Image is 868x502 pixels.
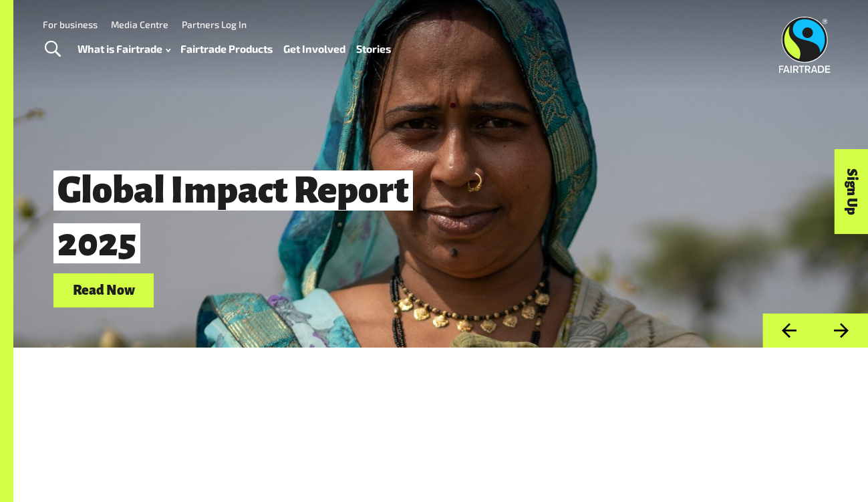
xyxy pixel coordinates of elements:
span: Global Impact Report 2025 [53,170,413,263]
a: Toggle Search [36,33,69,66]
a: Get Involved [283,39,345,59]
a: Stories [356,39,391,59]
a: Read Now [53,273,154,307]
a: Partners Log In [182,19,247,30]
a: For business [43,19,98,30]
a: Media Centre [111,19,168,30]
button: Next [815,313,868,348]
a: Fairtrade Products [180,39,273,59]
button: Previous [762,313,815,348]
a: What is Fairtrade [78,39,170,59]
img: Fairtrade Australia New Zealand logo [779,17,831,73]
